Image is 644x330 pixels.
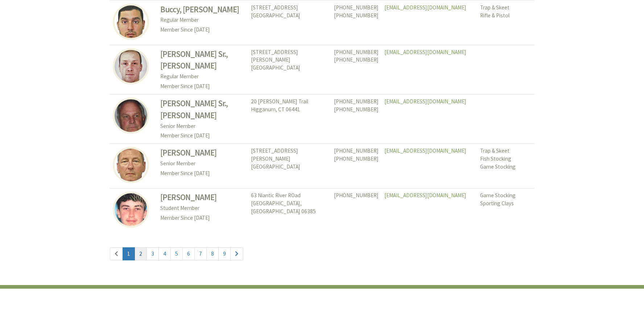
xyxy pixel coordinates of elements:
a: 5 [170,247,183,260]
td: 20 [PERSON_NAME] Trail Higganum, CT 06441 [248,94,331,144]
a: [EMAIL_ADDRESS][DOMAIN_NAME] [384,192,466,199]
a: 3 [146,247,159,260]
h3: Buccy, [PERSON_NAME] [160,4,245,16]
td: [STREET_ADDRESS][PERSON_NAME] [GEOGRAPHIC_DATA] [248,45,331,94]
p: Senior Member [160,159,245,169]
p: Student Member [160,203,245,213]
td: 63 Niantic River ROad [GEOGRAPHIC_DATA], [GEOGRAPHIC_DATA] 06385 [248,189,331,233]
td: [PHONE_NUMBER] [PHONE_NUMBER] [331,94,381,144]
td: [PHONE_NUMBER] [PHONE_NUMBER] [331,45,381,94]
p: Regular Member [160,72,245,82]
h3: [PERSON_NAME] [160,147,245,159]
h3: [PERSON_NAME] [160,191,245,203]
p: Senior Member [160,121,245,131]
nav: Page Navigation [110,240,534,268]
a: 8 [206,247,219,260]
img: Stefano Buccy [113,4,149,40]
img: Robert Burdon [113,98,149,134]
a: 1 [123,247,135,260]
td: [PHONE_NUMBER] [331,189,381,233]
img: David Buckley [113,48,149,84]
a: 2 [135,247,147,260]
a: 9 [218,247,231,260]
p: Member Since [DATE] [160,169,245,178]
a: [EMAIL_ADDRESS][DOMAIN_NAME] [384,49,466,55]
td: [PHONE_NUMBER] [PHONE_NUMBER] [331,0,381,45]
td: [PHONE_NUMBER] [PHONE_NUMBER] [331,144,381,189]
td: [STREET_ADDRESS] [GEOGRAPHIC_DATA] [248,0,331,45]
a: 4 [158,247,171,260]
td: Trap & Skeet Fish Stocking Game Stocking [477,144,534,189]
p: Member Since [DATE] [160,25,245,35]
img: William Burhans [113,147,149,183]
td: [STREET_ADDRESS][PERSON_NAME] [GEOGRAPHIC_DATA] [248,144,331,189]
td: Trap & Skeet Rifle & Pistol [477,0,534,45]
h3: [PERSON_NAME] Sr., [PERSON_NAME] [160,48,245,72]
p: Member Since [DATE] [160,82,245,91]
a: [EMAIL_ADDRESS][DOMAIN_NAME] [384,147,466,154]
td: Game Stocking Sporting Clays [477,189,534,233]
a: 6 [182,247,195,260]
p: Member Since [DATE] [160,213,245,223]
a: [EMAIL_ADDRESS][DOMAIN_NAME] [384,4,466,11]
img: Casey Burns [113,191,149,228]
p: Member Since [DATE] [160,131,245,141]
a: [EMAIL_ADDRESS][DOMAIN_NAME] [384,98,466,105]
a: 7 [194,247,207,260]
p: Regular Member [160,15,245,25]
h3: [PERSON_NAME] Sr., [PERSON_NAME] [160,98,245,121]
